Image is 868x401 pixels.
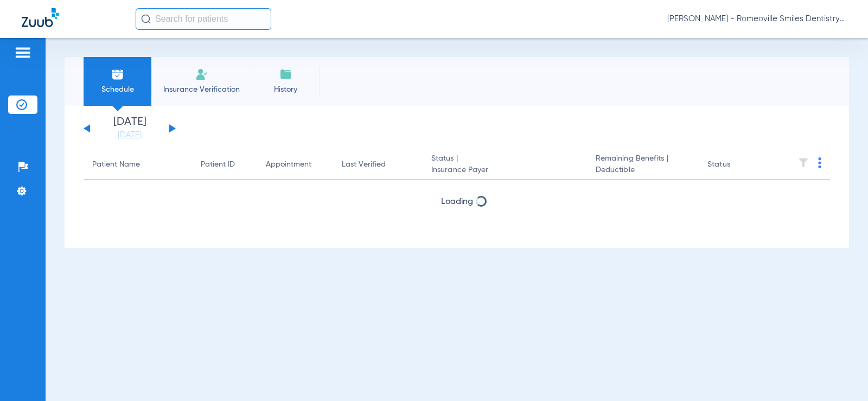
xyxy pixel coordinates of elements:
[22,8,59,27] img: Zuub Logo
[279,68,292,81] img: History
[423,150,587,180] th: Status |
[342,159,386,170] div: Last Verified
[699,150,772,180] th: Status
[667,14,846,24] span: [PERSON_NAME] - Romeoville Smiles Dentistry
[97,117,162,141] li: [DATE]
[14,46,31,59] img: hamburger-icon
[441,198,473,206] span: Loading
[97,130,162,141] a: [DATE]
[195,68,208,81] img: Manual Insurance Verification
[266,159,311,170] div: Appointment
[136,8,271,30] input: Search for patients
[159,84,244,95] span: Insurance Verification
[92,159,140,170] div: Patient Name
[342,159,414,170] div: Last Verified
[141,14,151,24] img: Search Icon
[260,84,311,95] span: History
[92,84,143,95] span: Schedule
[266,159,324,170] div: Appointment
[596,164,690,176] span: Deductible
[201,159,235,170] div: Patient ID
[431,164,578,176] span: Insurance Payer
[92,159,183,170] div: Patient Name
[587,150,699,180] th: Remaining Benefits |
[818,157,821,168] img: group-dot-blue.svg
[798,157,809,168] img: filter.svg
[111,68,124,81] img: Schedule
[201,159,248,170] div: Patient ID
